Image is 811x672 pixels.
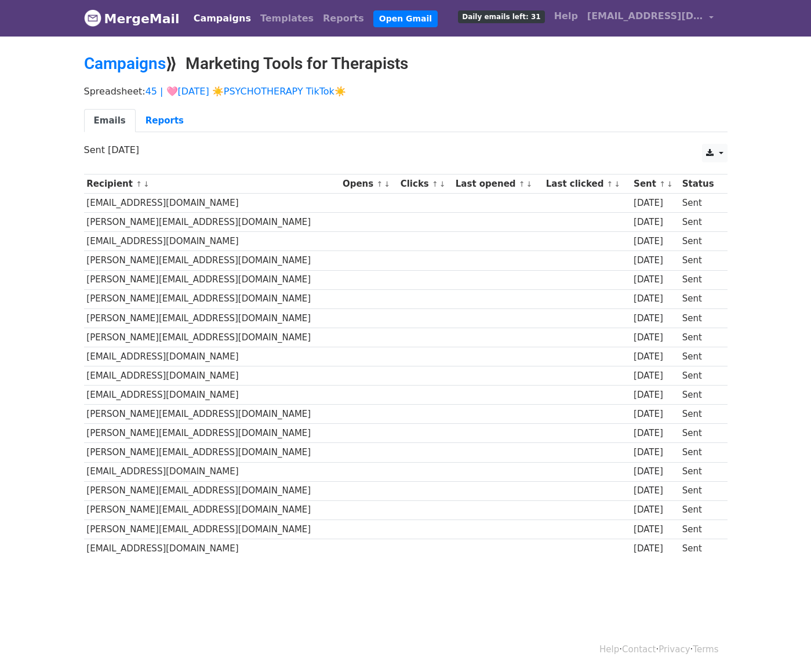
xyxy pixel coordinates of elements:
td: [PERSON_NAME][EMAIL_ADDRESS][DOMAIN_NAME] [84,308,340,328]
td: [PERSON_NAME][EMAIL_ADDRESS][DOMAIN_NAME] [84,443,340,462]
th: Last opened [453,175,543,194]
th: Status [679,175,721,194]
td: [PERSON_NAME][EMAIL_ADDRESS][DOMAIN_NAME] [84,213,340,232]
a: ↓ [384,180,390,188]
a: Daily emails left: 31 [453,5,549,28]
a: Open Gmail [373,10,438,27]
th: Sent [631,175,679,194]
div: [DATE] [634,523,677,536]
td: Sent [679,500,721,520]
a: MergeMail [84,6,180,31]
th: Last clicked [543,175,631,194]
td: Sent [679,405,721,424]
a: Reports [318,7,369,30]
td: [EMAIL_ADDRESS][DOMAIN_NAME] [84,462,340,481]
div: [DATE] [634,292,677,306]
a: Templates [256,7,318,30]
a: Privacy [659,644,690,655]
div: [DATE] [634,465,677,478]
div: [DATE] [634,254,677,267]
td: Sent [679,386,721,405]
div: [DATE] [634,427,677,440]
a: [EMAIL_ADDRESS][DOMAIN_NAME] [583,5,718,32]
a: ↑ [519,180,525,188]
td: [PERSON_NAME][EMAIL_ADDRESS][DOMAIN_NAME] [84,328,340,347]
div: [DATE] [634,542,677,555]
div: [DATE] [634,331,677,344]
p: Spreadsheet: [84,85,728,97]
th: Opens [340,175,398,194]
td: [PERSON_NAME][EMAIL_ADDRESS][DOMAIN_NAME] [84,270,340,289]
td: Sent [679,424,721,443]
td: [PERSON_NAME][EMAIL_ADDRESS][DOMAIN_NAME] [84,251,340,270]
div: [DATE] [634,350,677,364]
td: Sent [679,289,721,308]
td: Sent [679,347,721,366]
a: Help [599,644,619,655]
td: Sent [679,328,721,347]
img: MergeMail logo [84,9,101,27]
div: [DATE] [634,312,677,325]
th: Recipient [84,175,340,194]
span: Daily emails left: 31 [458,10,544,23]
td: Sent [679,308,721,328]
td: Sent [679,462,721,481]
td: Sent [679,366,721,386]
td: Sent [679,520,721,539]
td: Sent [679,194,721,213]
td: Sent [679,213,721,232]
td: Sent [679,539,721,558]
div: [DATE] [634,369,677,383]
td: [EMAIL_ADDRESS][DOMAIN_NAME] [84,539,340,558]
a: ↑ [432,180,438,188]
span: [EMAIL_ADDRESS][DOMAIN_NAME] [587,9,703,23]
h2: ⟫ Marketing Tools for Therapists [84,54,728,74]
a: Campaigns [84,54,166,73]
a: ↓ [439,180,446,188]
td: [EMAIL_ADDRESS][DOMAIN_NAME] [84,386,340,405]
a: 45 | 🩷[DATE] ☀️PSYCHOTHERAPY TikTok☀️ [146,86,346,97]
td: [PERSON_NAME][EMAIL_ADDRESS][DOMAIN_NAME] [84,405,340,424]
a: ↑ [659,180,665,188]
td: [EMAIL_ADDRESS][DOMAIN_NAME] [84,194,340,213]
a: ↑ [607,180,613,188]
div: [DATE] [634,446,677,459]
div: [DATE] [634,197,677,210]
td: [PERSON_NAME][EMAIL_ADDRESS][DOMAIN_NAME] [84,500,340,520]
td: [PERSON_NAME][EMAIL_ADDRESS][DOMAIN_NAME] [84,289,340,308]
a: Terms [693,644,718,655]
a: Emails [84,109,136,133]
div: [DATE] [634,273,677,286]
a: ↓ [526,180,533,188]
a: ↓ [143,180,150,188]
td: [EMAIL_ADDRESS][DOMAIN_NAME] [84,232,340,251]
td: Sent [679,232,721,251]
a: Contact [622,644,656,655]
a: ↓ [667,180,673,188]
td: [EMAIL_ADDRESS][DOMAIN_NAME] [84,366,340,386]
div: [DATE] [634,235,677,248]
td: [PERSON_NAME][EMAIL_ADDRESS][DOMAIN_NAME] [84,424,340,443]
td: [EMAIL_ADDRESS][DOMAIN_NAME] [84,347,340,366]
div: [DATE] [634,216,677,229]
p: Sent [DATE] [84,144,728,156]
div: [DATE] [634,388,677,402]
div: [DATE] [634,503,677,517]
td: Sent [679,270,721,289]
td: Sent [679,481,721,500]
a: Reports [136,109,194,133]
a: ↑ [136,180,142,188]
a: Campaigns [189,7,256,30]
a: Help [550,5,583,28]
td: [PERSON_NAME][EMAIL_ADDRESS][DOMAIN_NAME] [84,520,340,539]
td: [PERSON_NAME][EMAIL_ADDRESS][DOMAIN_NAME] [84,481,340,500]
div: [DATE] [634,408,677,421]
a: ↑ [376,180,383,188]
td: Sent [679,251,721,270]
th: Clicks [398,175,453,194]
div: [DATE] [634,484,677,497]
td: Sent [679,443,721,462]
a: ↓ [614,180,620,188]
